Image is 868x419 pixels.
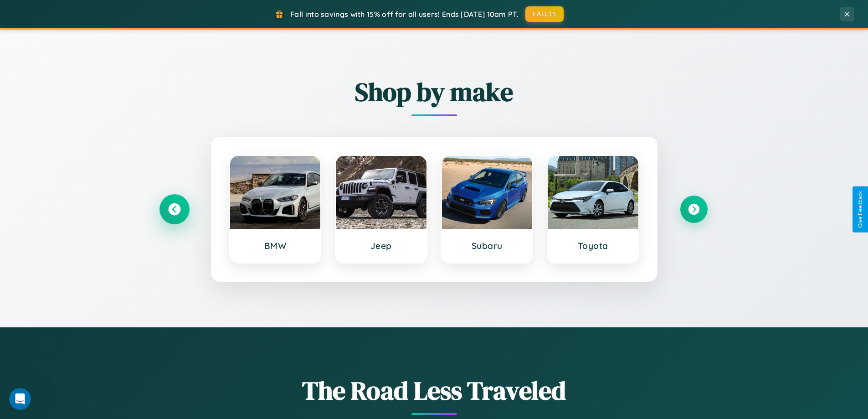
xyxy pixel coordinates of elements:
[9,388,31,410] iframe: Intercom live chat
[857,191,863,228] div: Give Feedback
[161,373,708,408] h1: The Road Less Traveled
[557,240,629,251] h3: Toyota
[161,74,708,109] h2: Shop by make
[239,240,312,251] h3: BMW
[345,240,417,251] h3: Jeep
[290,10,519,19] span: Fall into savings with 15% off for all users! Ends [DATE] 10am PT.
[451,240,524,251] h3: Subaru
[525,6,564,22] button: FALL15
